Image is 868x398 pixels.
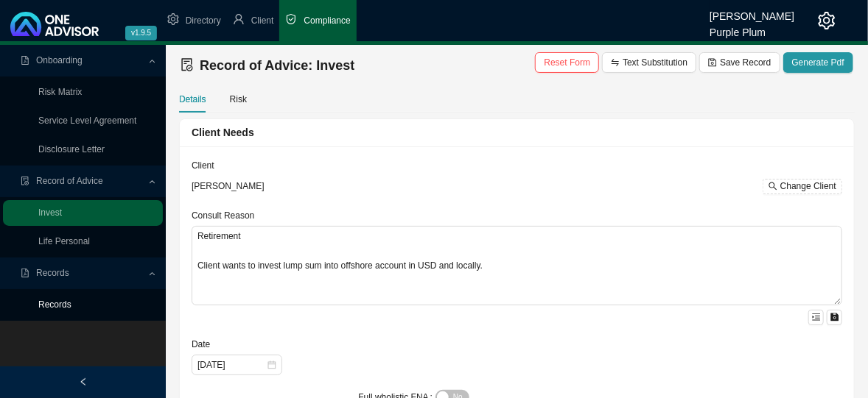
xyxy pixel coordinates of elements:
[38,299,71,310] a: Records
[192,337,217,352] label: Date
[763,179,842,194] button: Change Client
[304,15,350,26] span: Compliance
[197,358,266,372] input: Select date
[710,4,794,20] div: [PERSON_NAME]
[21,269,29,277] span: file-pdf
[21,56,29,65] span: file-pdf
[10,12,99,36] img: 2df55531c6924b55f21c4cf5d4484680-logo-light.svg
[125,26,157,40] span: v1.9.5
[792,55,844,70] span: Generate Pdf
[167,13,179,25] span: setting
[36,268,69,278] span: Records
[179,92,206,107] div: Details
[544,55,590,70] span: Reset Form
[602,52,696,73] button: Text Substitution
[230,92,247,107] div: Risk
[611,58,620,67] span: swap
[192,124,842,141] div: Client Needs
[710,20,794,36] div: Purple Plum
[192,208,262,223] label: Consult Reason
[192,226,842,305] textarea: Retirement Client wants to invest lump sum into offshore account in USD and locally.
[535,52,599,73] button: Reset Form
[186,15,221,26] span: Directory
[708,58,717,67] span: save
[38,144,105,154] a: Disclosure Letter
[812,313,821,321] span: menu-unfold
[780,179,836,193] span: Change Client
[38,236,90,246] a: Life Personal
[285,13,297,25] span: safety
[233,13,245,25] span: user
[192,181,265,191] span: [PERSON_NAME]
[699,52,780,73] button: Save Record
[181,58,194,71] span: file-done
[79,377,88,386] span: left
[200,58,354,73] span: Record of Advice: Invest
[21,177,29,185] span: file-done
[783,52,853,73] button: Generate Pdf
[818,12,836,29] span: setting
[192,158,221,173] label: Client
[38,207,62,218] a: Invest
[36,176,103,186] span: Record of Advice
[36,55,83,65] span: Onboarding
[623,55,687,70] span: Text Substitution
[38,87,82,97] a: Risk Matrix
[769,182,777,191] span: search
[251,15,274,26] span: Client
[720,55,771,70] span: Save Record
[830,313,839,321] span: save
[38,116,136,126] a: Service Level Agreement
